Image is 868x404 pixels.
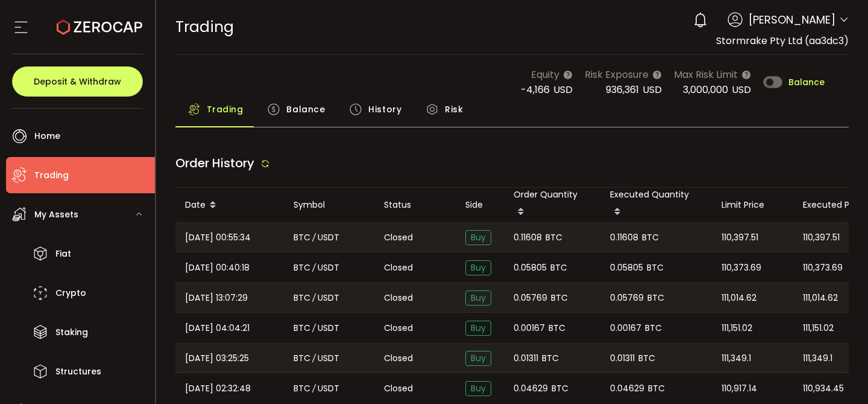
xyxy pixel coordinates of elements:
span: BTC [550,261,567,275]
div: Order Quantity [504,188,600,222]
div: Symbol [284,198,374,212]
span: 0.00167 [610,321,641,335]
span: USDT [318,321,339,335]
span: Closed [384,261,413,274]
span: BTC [546,231,562,245]
button: Deposit & Withdraw [12,66,143,97]
span: Closed [384,382,413,395]
span: 0.11608 [610,231,638,245]
span: Closed [384,322,413,335]
span: Risk Exposure [585,67,649,82]
em: / [312,382,316,396]
span: BTC [294,351,310,365]
span: USDT [318,382,339,396]
span: Trading [34,167,69,184]
span: -4,166 [521,83,550,97]
span: BTC [294,382,310,396]
span: Buy [465,351,491,366]
span: [DATE] 02:32:48 [185,382,251,396]
span: Balance [286,97,325,121]
span: Trading [207,97,244,121]
span: 110,917.14 [722,382,757,396]
em: / [312,291,316,305]
span: [PERSON_NAME] [749,11,835,28]
span: Buy [465,321,491,336]
div: Status [374,198,456,212]
span: USD [732,83,751,97]
span: Buy [465,230,491,245]
span: 111,151.02 [803,321,834,335]
em: / [312,321,316,335]
span: 111,014.62 [803,291,838,305]
span: BTC [294,291,310,305]
span: Buy [465,381,491,396]
span: BTC [549,321,565,335]
span: History [368,97,401,121]
span: Balance [788,78,825,86]
span: USDT [318,291,339,305]
span: Home [34,127,60,145]
span: Fiat [55,245,71,263]
span: USDT [318,231,339,245]
span: 936,361 [606,83,639,97]
span: Trading [175,16,234,37]
span: BTC [642,231,659,245]
span: Equity [531,67,559,82]
div: Limit Price [712,198,793,212]
span: 111,349.1 [722,351,751,365]
span: 0.04629 [514,382,548,396]
span: [DATE] 13:07:29 [185,291,248,305]
span: USD [553,83,573,97]
span: 0.01311 [610,351,635,365]
span: Crypto [55,284,86,302]
span: USDT [318,261,339,275]
em: / [312,261,316,275]
span: BTC [645,321,662,335]
span: BTC [294,261,310,275]
span: 0.04629 [610,382,644,396]
span: 0.05769 [610,291,644,305]
span: BTC [552,382,568,396]
span: 0.01311 [514,351,538,365]
span: BTC [647,261,664,275]
span: BTC [647,291,664,305]
span: USD [643,83,662,97]
span: Closed [384,231,413,244]
span: 110,373.69 [803,261,843,275]
span: 3,000,000 [683,83,728,97]
span: BTC [294,231,310,245]
div: Executed Quantity [600,188,712,222]
span: Closed [384,292,413,304]
span: BTC [551,291,568,305]
span: USDT [318,351,339,365]
span: BTC [638,351,655,365]
span: 0.05805 [610,261,643,275]
span: My Assets [34,206,78,223]
span: 0.05769 [514,291,547,305]
span: 0.11608 [514,231,542,245]
span: Closed [384,352,413,365]
span: 0.05805 [514,261,547,275]
span: Buy [465,290,491,306]
span: BTC [294,321,310,335]
span: 110,373.69 [722,261,761,275]
div: Side [456,198,504,212]
em: / [312,231,316,245]
span: Stormrake Pty Ltd (aa3dc3) [716,34,849,48]
span: [DATE] 03:25:25 [185,351,249,365]
span: 110,397.51 [722,231,758,245]
span: 111,151.02 [722,321,752,335]
span: 111,349.1 [803,351,832,365]
span: Structures [55,363,101,380]
em: / [312,351,316,365]
span: Buy [465,260,491,275]
span: 110,934.45 [803,382,844,396]
span: Risk [445,97,463,121]
span: [DATE] 04:04:21 [185,321,250,335]
span: Staking [55,324,88,341]
span: 111,014.62 [722,291,756,305]
span: Max Risk Limit [674,67,738,82]
span: 0.00167 [514,321,545,335]
span: BTC [542,351,559,365]
span: BTC [648,382,665,396]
